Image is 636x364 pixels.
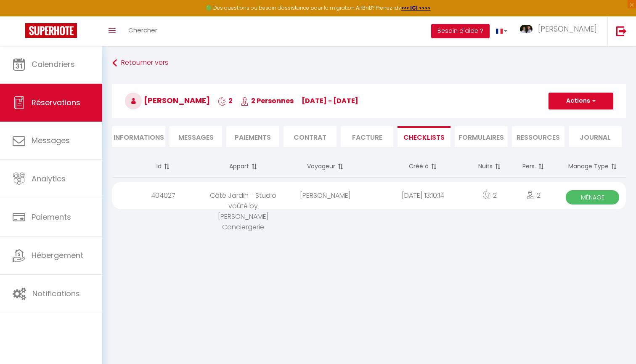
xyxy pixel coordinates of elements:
[277,182,374,209] div: [PERSON_NAME]
[128,26,157,35] span: Chercher
[178,133,214,142] span: Messages
[431,24,490,38] button: Besoin d'aide ?
[218,96,233,106] span: 2
[32,135,70,146] span: Messages
[32,288,80,299] span: Notifications
[32,212,71,222] span: Paiements
[277,155,374,178] th: Voyageur
[112,126,165,147] li: Informations
[32,59,75,69] span: Calendriers
[455,126,508,147] li: FORMULAIRES
[520,25,533,33] img: ...
[374,182,472,209] div: [DATE] 13:10:14
[569,126,622,147] li: Journal
[210,155,277,178] th: Appart
[302,96,358,106] span: [DATE] - [DATE]
[472,182,508,209] div: 2
[514,16,607,46] a: ... [PERSON_NAME]
[549,93,613,109] button: Actions
[112,56,626,71] a: Retourner vers
[284,126,337,147] li: Contrat
[152,162,162,170] span: Id
[508,182,559,209] div: 2
[472,155,508,178] th: Nuits
[401,4,431,11] a: >>> ICI <<<<
[125,95,210,106] span: [PERSON_NAME]
[397,126,450,147] li: CHECKLISTS
[616,26,627,36] img: logout
[122,16,164,46] a: Chercher
[210,182,277,209] div: Côté Jardin - Studio voûté by [PERSON_NAME] Conciergerie
[32,173,66,184] span: Analytics
[25,23,77,38] img: Super Booking
[226,126,279,147] li: Paiements
[512,126,565,147] li: Ressources
[374,155,472,178] th: Créé à
[241,96,294,106] span: 2 Personnes
[508,155,559,178] th: Pers.
[559,155,626,178] th: Manage Type
[112,182,210,209] div: 404027
[538,24,597,34] span: [PERSON_NAME]
[32,97,80,108] span: Réservations
[341,126,394,147] li: Facture
[32,250,83,260] span: Hébergement
[566,190,619,205] span: Ménage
